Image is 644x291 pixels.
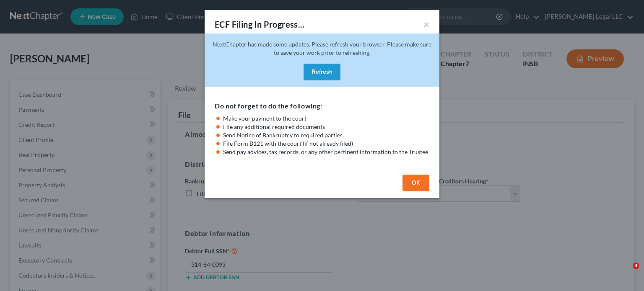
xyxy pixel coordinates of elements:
[223,123,429,131] li: File any additional required documents
[615,263,636,283] iframe: Intercom live chat
[304,64,340,80] button: Refresh
[223,114,429,123] li: Make your payment to the court
[223,131,429,139] li: Send Notice of Bankruptcy to required parties
[402,175,429,191] button: OK
[215,18,305,30] div: ECF Filing In Progress...
[215,101,429,111] h5: Do not forget to do the following:
[213,41,431,56] span: NextChapter has made some updates. Please refresh your browser. Please make sure to save your wor...
[223,139,429,148] li: File Form B121 with the court (if not already filed)
[423,19,429,29] button: ×
[223,148,429,156] li: Send pay advices, tax records, or any other pertinent information to the Trustee
[633,263,639,269] span: 3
